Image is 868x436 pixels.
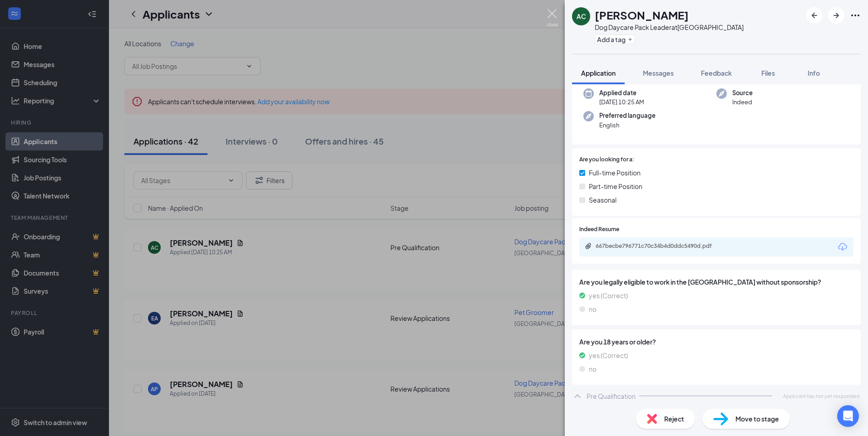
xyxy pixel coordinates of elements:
[627,37,633,42] svg: Plus
[579,225,619,234] span: Indeed Resume
[643,69,674,77] span: Messages
[837,242,848,252] svg: Download
[599,111,656,120] span: Preferred language
[732,88,753,97] span: Source
[589,350,628,360] span: yes (Correct)
[579,337,853,347] span: Are you 18 years or older?
[585,242,732,251] a: Paperclip667becbe796771c70c34b4d0ddc5490d.pdf
[589,364,597,374] span: no
[828,7,844,24] button: ArrowRight
[589,304,597,314] span: no
[579,277,853,287] span: Are you legally eligible to work in the [GEOGRAPHIC_DATA] without sponsorship?
[837,405,859,427] div: Open Intercom Messenger
[585,242,592,250] svg: Paperclip
[595,7,689,23] h1: [PERSON_NAME]
[701,69,732,77] span: Feedback
[732,97,753,107] span: Indeed
[808,69,820,77] span: Info
[806,7,823,24] button: ArrowLeftNew
[735,414,779,424] span: Move to stage
[783,392,861,400] span: Applicant has not yet responded.
[589,168,641,178] span: Full-time Position
[599,121,656,130] span: English
[579,155,634,164] span: Are you looking for a:
[581,69,616,77] span: Application
[572,391,583,402] svg: ChevronUp
[587,392,636,401] div: Pre Qualification
[577,12,586,21] div: AC
[595,34,635,44] button: PlusAdd a tag
[589,291,628,300] span: yes (Correct)
[599,88,644,97] span: Applied date
[589,181,642,191] span: Part-time Position
[809,10,820,21] svg: ArrowLeftNew
[761,69,775,77] span: Files
[664,414,684,424] span: Reject
[850,10,861,21] svg: Ellipses
[595,23,744,32] div: Dog Daycare Pack Leader at [GEOGRAPHIC_DATA]
[596,242,723,250] div: 667becbe796771c70c34b4d0ddc5490d.pdf
[589,195,616,205] span: Seasonal
[599,97,644,107] span: [DATE] 10:25 AM
[831,10,842,21] svg: ArrowRight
